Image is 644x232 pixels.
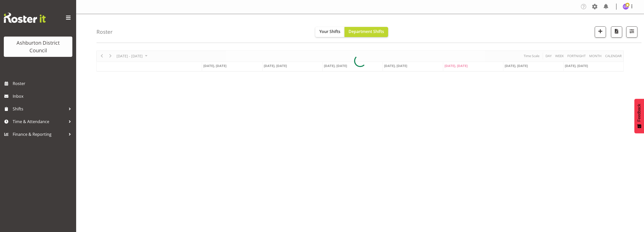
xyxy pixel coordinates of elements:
[4,13,46,23] img: Rosterit website logo
[349,29,384,34] span: Department Shifts
[595,26,606,38] button: Add a new shift
[13,105,66,113] span: Shifts
[13,130,66,138] span: Finance & Reporting
[13,92,74,100] span: Inbox
[315,27,344,37] button: Your Shifts
[344,27,388,37] button: Department Shifts
[634,99,644,133] button: Feedback - Show survey
[9,39,67,54] div: Ashburton District Council
[96,29,113,35] h4: Roster
[319,29,340,34] span: Your Shifts
[637,104,641,122] span: Feedback
[13,118,66,125] span: Time & Attendance
[611,26,622,38] button: Download a PDF of the roster according to the set date range.
[13,80,74,87] span: Roster
[626,26,637,38] button: Filter Shifts
[623,4,629,10] img: chalotter-hydes5348.jpg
